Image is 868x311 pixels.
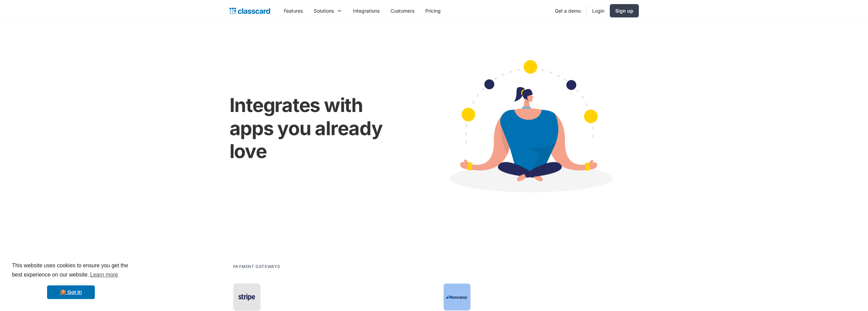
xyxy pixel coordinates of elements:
[230,94,407,163] h1: Integrates with apps you already love
[615,7,633,14] div: Sign up
[420,47,639,211] img: Cartoon image showing connected apps
[233,263,281,270] h2: Payment gateways
[5,255,136,306] div: cookieconsent
[308,3,348,18] div: Solutions
[420,3,446,18] a: Pricing
[446,295,468,300] img: Razorpay
[278,3,308,18] a: Features
[230,6,270,16] a: Logo
[587,3,610,18] a: Login
[348,3,385,18] a: Integrations
[610,4,639,17] a: Sign up
[12,261,130,280] span: This website uses cookies to ensure you get the best experience on our website.
[89,270,119,280] a: learn more about cookies
[236,292,258,302] img: Stripe
[314,7,334,14] div: Solutions
[549,3,586,18] a: Get a demo
[385,3,420,18] a: Customers
[47,285,95,299] a: dismiss cookie message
